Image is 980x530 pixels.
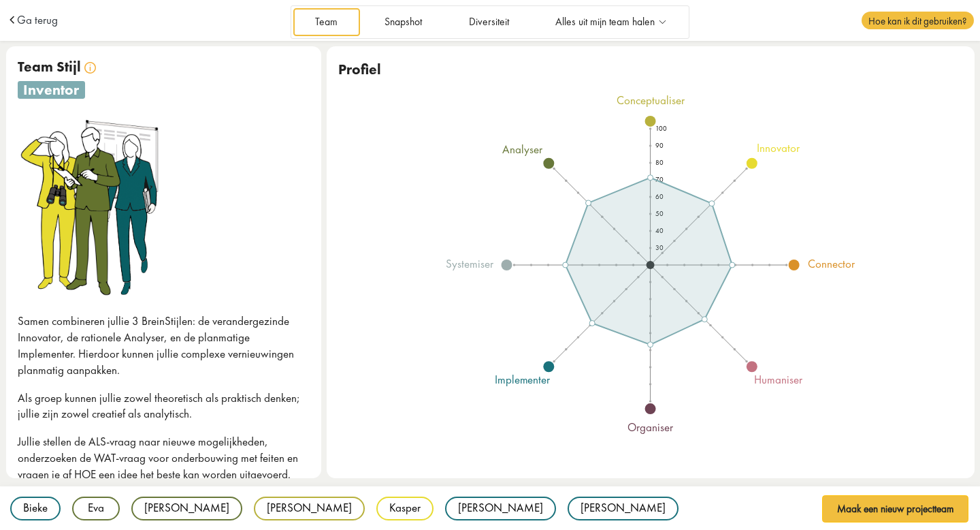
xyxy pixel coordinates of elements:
[534,8,687,36] a: Alles uit mijn team halen
[362,8,444,36] a: Snapshot
[627,420,674,435] tspan: organiser
[293,8,360,36] a: Team
[338,60,381,78] span: Profiel
[755,372,804,387] tspan: humaniser
[18,57,81,76] span: Team Stijl
[822,495,969,523] button: Maak een nieuw projectteam
[445,256,493,271] tspan: systemiser
[10,497,61,520] div: Bieke
[18,434,310,482] p: Jullie stellen de ALS-vraag naar nieuwe mogelijkheden, onderzoeken de WAT-vraag voor onderbouwing...
[18,81,85,99] span: inventor
[617,92,685,107] tspan: conceptualiser
[131,497,242,520] div: [PERSON_NAME]
[655,141,664,150] text: 90
[655,124,667,133] text: 100
[445,497,556,520] div: [PERSON_NAME]
[376,497,434,520] div: Kasper
[254,497,365,520] div: [PERSON_NAME]
[568,497,679,520] div: [PERSON_NAME]
[808,256,856,271] tspan: connector
[555,16,655,28] span: Alles uit mijn team halen
[494,372,551,387] tspan: implementer
[655,158,664,167] text: 80
[17,14,58,26] a: Ga terug
[502,142,543,157] tspan: analyser
[72,497,120,520] div: Eva
[84,62,96,74] img: info.svg
[18,116,164,296] img: inventor.png
[655,175,664,184] text: 70
[446,8,531,36] a: Diversiteit
[18,390,310,423] p: Als groep kunnen jullie zowel theoretisch als praktisch denken; jullie zijn zowel creatief als an...
[18,313,310,378] p: Samen combineren jullie 3 BreinStijlen: de verandergezinde Innovator, de rationele Analyser, en d...
[862,12,973,29] span: Hoe kan ik dit gebruiken?
[757,140,801,155] tspan: innovator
